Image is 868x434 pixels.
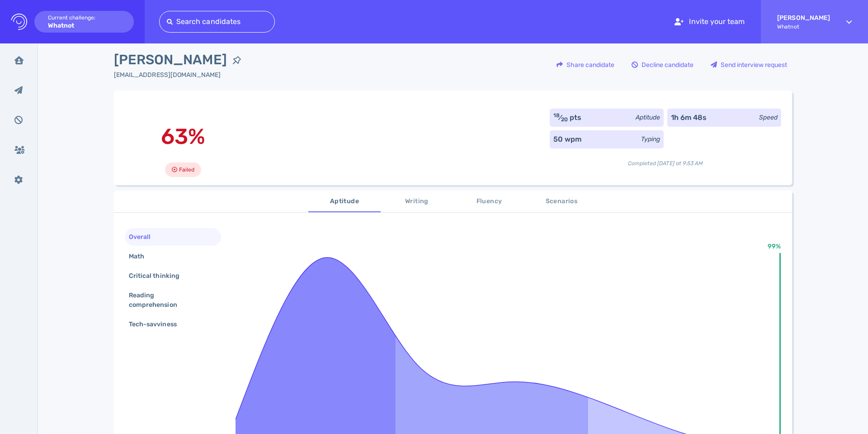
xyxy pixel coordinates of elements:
span: Whatnot [777,24,830,30]
div: Tech-savviness [127,318,188,331]
button: Share candidate [552,54,619,76]
div: Click to copy the email address [114,70,247,80]
div: 50 wpm [553,134,581,145]
div: Send interview request [706,54,792,75]
div: Share candidate [552,54,619,75]
span: Writing [386,196,448,207]
span: [PERSON_NAME] [114,50,227,70]
div: Typing [641,134,660,144]
div: Completed [DATE] at 9:53 AM [550,152,781,167]
sup: 18 [553,112,560,119]
div: ⁄ pts [553,112,582,123]
div: Reading comprehension [127,289,212,311]
text: 99% [768,243,781,250]
span: Scenarios [531,196,592,207]
sub: 20 [561,116,568,123]
div: Critical thinking [127,269,190,282]
button: Send interview request [706,54,792,76]
strong: [PERSON_NAME] [777,14,830,22]
button: Decline candidate [627,54,698,76]
span: Fluency [458,196,520,207]
div: Speed [759,113,778,122]
div: 1h 6m 48s [671,112,707,123]
div: Decline candidate [627,54,698,75]
span: 63% [161,124,205,149]
span: Aptitude [314,196,375,207]
div: Math [127,250,155,263]
div: Overall [127,230,161,243]
div: Aptitude [636,113,660,122]
span: Failed [179,164,194,175]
